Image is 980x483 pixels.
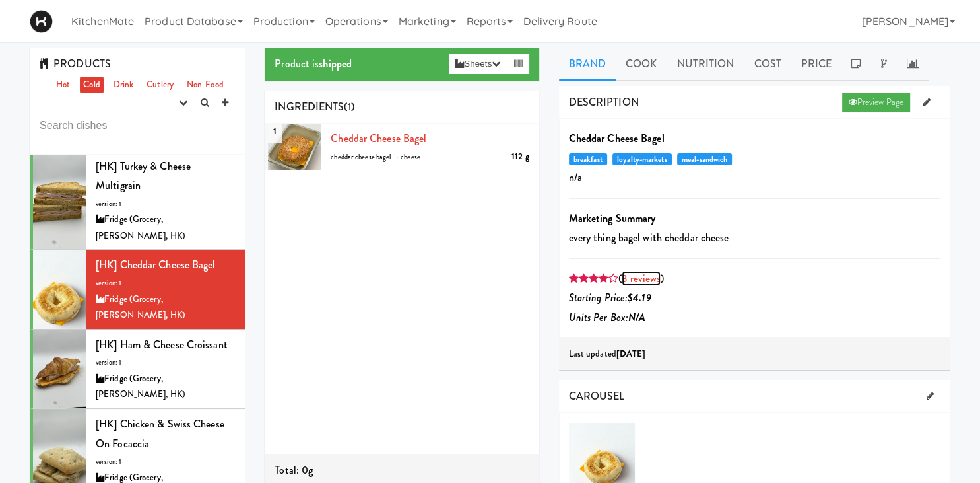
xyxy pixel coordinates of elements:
a: Cutlery [143,77,177,93]
span: [HK] Chicken & Swiss Cheese On Focaccia [96,416,224,451]
span: [HK] Cheddar Cheese Bagel [96,257,216,272]
b: [DATE] [616,348,646,360]
p: n/a [569,168,940,188]
a: Hot [53,77,73,93]
a: Brand [559,48,616,81]
span: Total: 0g [275,463,313,478]
span: (1) [344,99,354,114]
span: version: 1 [96,199,121,209]
div: ( ) [569,269,940,289]
span: meal-sandwich [677,153,733,165]
li: [HK] Turkey & Cheese Multigrainversion: 1Fridge (Grocery, [PERSON_NAME], HK) [30,151,245,250]
li: [HK] Ham & Cheese Croissantversion: 1Fridge (Grocery, [PERSON_NAME], HK) [30,330,245,409]
div: Fridge (Grocery, [PERSON_NAME], HK) [96,371,235,403]
span: version: 1 [96,457,121,466]
a: Cook [616,48,667,81]
a: Non-Food [183,77,227,93]
b: N/A [628,310,645,325]
a: Drink [110,77,137,93]
span: Last updated [569,348,646,360]
a: Preview Page [842,93,910,112]
a: Cold [80,77,103,93]
button: Sheets [449,54,507,74]
a: Cost [744,48,791,81]
span: [HK] Turkey & Cheese Multigrain [96,159,191,194]
p: every thing bagel with cheddar cheese [569,228,940,248]
b: $4.19 [628,290,651,305]
i: Starting Price: [569,290,651,305]
span: loyalty-markets [612,153,672,165]
span: INGREDIENTS [275,99,344,114]
b: shipped [319,56,352,71]
a: Nutrition [667,48,744,81]
div: Fridge (Grocery, [PERSON_NAME], HK) [96,211,235,244]
span: [HK] Ham & Cheese Croissant [96,337,228,352]
span: DESCRIPTION [569,94,639,110]
b: Cheddar Cheese Bagel [569,131,665,146]
span: Product is [275,56,352,71]
span: breakfast [569,153,607,165]
div: 112 g [511,149,529,165]
a: Price [791,48,842,81]
a: 3 reviews [622,271,661,286]
li: 1Cheddar Cheese Bagel112 gcheddar cheese bagel → cheese [265,124,539,170]
img: Micromart [30,10,53,33]
i: Units Per Box: [569,310,646,325]
span: PRODUCTS [40,56,111,71]
a: Cheddar Cheese Bagel [331,131,426,146]
li: [HK] Cheddar Cheese Bagelversion: 1Fridge (Grocery, [PERSON_NAME], HK) [30,250,245,329]
div: Fridge (Grocery, [PERSON_NAME], HK) [96,291,235,324]
input: Search dishes [40,113,235,137]
b: Marketing Summary [569,211,656,226]
span: version: 1 [96,357,121,367]
span: CAROUSEL [569,389,625,404]
span: 1 [268,120,282,143]
span: version: 1 [96,278,121,288]
span: cheddar cheese bagel → cheese [331,152,420,162]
